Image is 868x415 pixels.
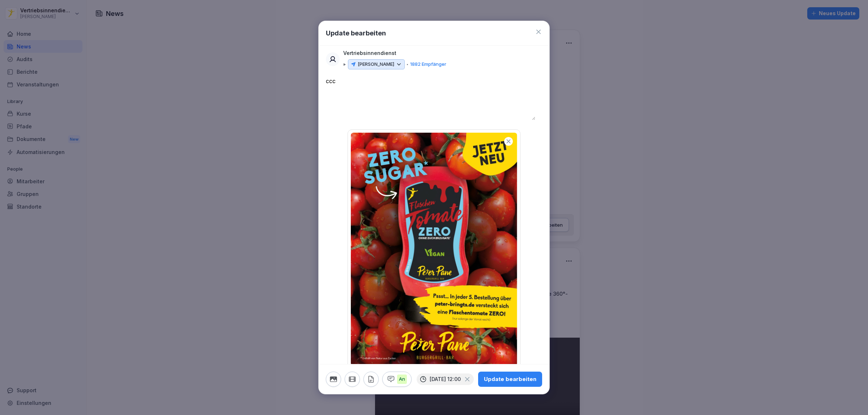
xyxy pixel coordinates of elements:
[484,375,536,383] div: Update bearbeiten
[430,376,461,382] p: [DATE] 12:00
[343,49,396,57] p: Vertriebsinnendienst
[397,375,407,384] p: An
[478,372,542,387] button: Update bearbeiten
[382,372,412,387] button: An
[358,61,394,68] p: [PERSON_NAME]
[351,133,517,366] img: qtrvbab1c5vp61vxonywjlk0.png
[326,28,386,38] h1: Update bearbeiten
[410,61,446,68] p: 1882 Empfänger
